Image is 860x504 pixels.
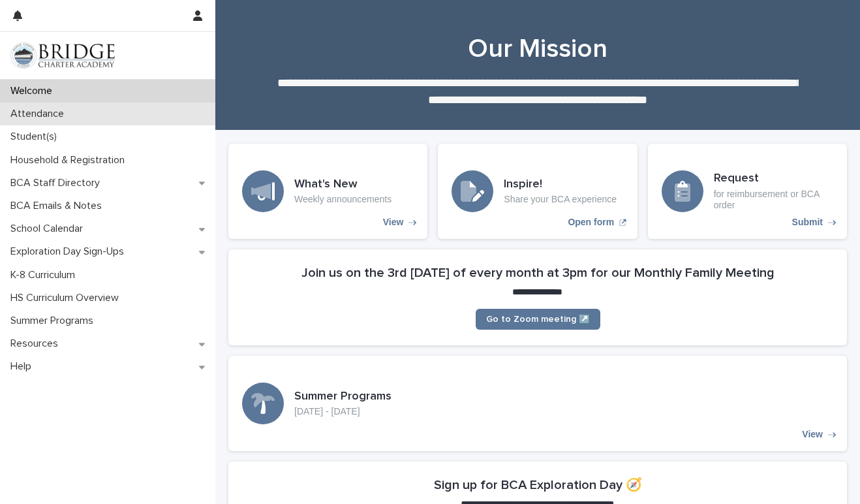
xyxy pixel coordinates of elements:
h3: What's New [294,178,392,192]
h3: Inspire! [504,178,617,192]
a: Submit [648,144,847,239]
p: Submit [792,217,823,228]
p: Attendance [5,108,74,120]
h3: Request [714,172,833,186]
p: School Calendar [5,223,93,235]
h1: Our Mission [228,33,847,65]
span: Go to Zoom meeting ↗️ [486,315,590,324]
p: K-8 Curriculum [5,269,85,281]
p: HS Curriculum Overview [5,292,129,304]
a: View [228,144,427,239]
p: BCA Emails & Notes [5,200,112,212]
p: Welcome [5,85,63,97]
p: Help [5,360,42,373]
p: BCA Staff Directory [5,177,110,189]
img: V1C1m3IdTEidaUdm9Hs0 [10,42,115,69]
h2: Sign up for BCA Exploration Day 🧭 [434,477,642,493]
p: [DATE] - [DATE] [294,406,392,417]
p: View [802,429,823,440]
h3: Summer Programs [294,390,392,404]
p: Resources [5,338,69,350]
p: Share your BCA experience [504,194,617,205]
p: Summer Programs [5,315,104,327]
a: Open form [438,144,637,239]
a: View [228,356,847,451]
a: Go to Zoom meeting ↗️ [476,309,600,330]
p: for reimbursement or BCA order [714,189,833,211]
p: Weekly announcements [294,194,392,205]
h2: Join us on the 3rd [DATE] of every month at 3pm for our Monthly Family Meeting [301,265,775,281]
p: Open form [568,217,614,228]
p: View [383,217,404,228]
p: Household & Registration [5,154,135,166]
p: Exploration Day Sign-Ups [5,245,134,258]
p: Student(s) [5,131,67,143]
